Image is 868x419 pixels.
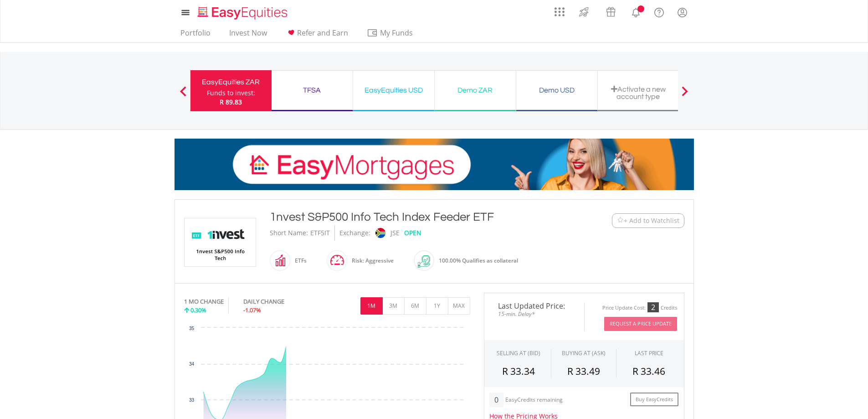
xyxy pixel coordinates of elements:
[277,84,347,97] div: TFSA
[270,225,308,241] div: Short Name:
[448,297,470,315] button: MAX
[624,216,679,225] span: + Add to Watchlist
[562,349,606,357] span: BUYING AT (ASK)
[310,225,330,241] div: ETF5IT
[576,5,591,19] img: thrive-v2.svg
[497,349,540,357] div: SELLING AT (BID)
[439,257,518,264] span: 100.00% Qualifies as collateral
[671,2,694,22] a: My Profile
[440,84,510,97] div: Demo ZAR
[177,28,214,42] a: Portfolio
[194,2,291,21] a: Home page
[359,84,429,97] div: EasyEquities USD
[597,2,624,19] a: Vouchers
[360,297,383,315] button: 1M
[491,302,577,310] span: Last Updated Price:
[243,306,261,314] span: -1.07%
[270,209,556,225] div: 1nvest S&P500 Info Tech Index Feeder ETF
[390,225,400,241] div: JSE
[226,28,271,42] a: Invest Now
[612,213,684,228] button: Watchlist + Add to Watchlist
[647,302,659,312] div: 2
[555,7,565,17] img: grid-menu-icon.svg
[196,5,291,21] img: EasyEquities_Logo.png
[207,88,255,98] div: Funds to invest:
[426,297,448,315] button: 1Y
[404,297,426,315] button: 6M
[382,297,405,315] button: 3M
[632,365,665,378] span: R 33.46
[630,393,678,407] a: Buy EasyCredits
[602,305,646,311] div: Price Update Cost:
[175,139,694,190] img: EasyMortage Promotion Banner
[505,397,563,404] div: EasyCredits remaining
[282,28,352,42] a: Refer and Earn
[489,393,503,407] div: 0
[603,85,673,100] div: Activate a new account type
[189,326,194,331] text: 35
[617,217,624,224] img: Watchlist
[189,398,194,403] text: 33
[661,305,677,311] div: Credits
[196,76,266,88] div: EasyEquities ZAR
[491,310,577,318] span: 15-min. Delay*
[502,365,535,378] span: R 33.34
[243,297,315,306] div: DAILY CHANGE
[186,218,254,266] img: EQU.ZA.ETF5IT.png
[647,2,671,21] a: FAQ's and Support
[624,2,647,21] a: Notifications
[190,306,206,314] span: 0.30%
[297,28,348,38] span: Refer and Earn
[189,362,194,367] text: 34
[367,27,426,39] span: My Funds
[603,5,618,19] img: vouchers-v2.svg
[220,98,242,106] span: R 89.83
[418,255,430,268] img: collateral-qualifying-green.svg
[404,225,421,241] div: OPEN
[567,365,600,378] span: R 33.49
[184,297,224,306] div: 1 MO CHANGE
[290,250,307,272] div: ETFs
[522,84,592,97] div: Demo USD
[635,349,663,357] div: LAST PRICE
[339,225,370,241] div: Exchange:
[549,2,570,17] a: AppsGrid
[347,250,394,272] div: Risk: Aggressive
[604,317,677,331] button: Request A Price Update
[375,228,385,238] img: jse.png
